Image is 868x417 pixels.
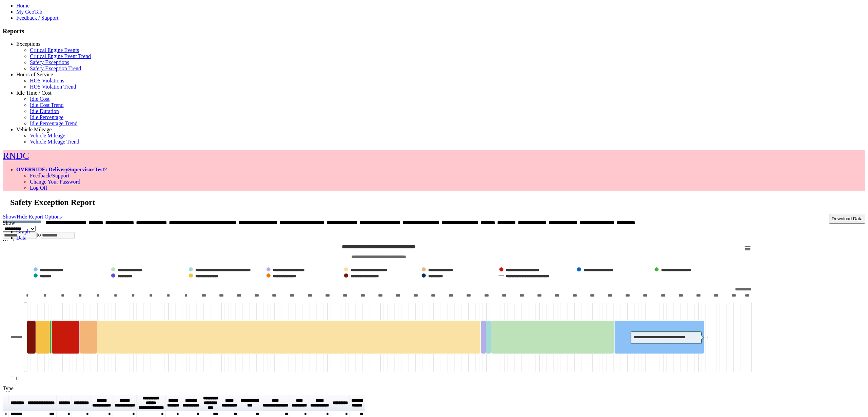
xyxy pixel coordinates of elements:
[220,395,239,411] th: Sort column
[30,65,81,71] a: Safety Exception Trend
[309,395,331,411] th: Sort column
[350,395,365,411] th: Sort column
[829,214,865,224] button: Download Data
[3,27,865,35] h3: Reports
[261,395,290,411] th: Sort column
[30,185,47,191] a: Log Off
[16,41,40,47] a: Exceptions
[239,395,261,411] th: Sort column
[16,235,26,241] a: Data
[30,179,80,185] a: Change Your Password
[16,15,58,21] a: Feedback / Support
[16,3,29,8] a: Home
[37,232,41,238] span: to
[30,139,79,145] a: Vehicle Mileage Trend
[30,102,64,108] a: Idle Cost Trend
[10,198,865,207] h2: Safety Exception Report
[30,53,91,59] a: Critical Engine Event Trend
[16,229,30,234] a: Graph
[30,78,64,83] a: HOS Violations
[331,395,350,411] th: Sort column
[166,395,181,411] th: Sort column
[30,96,50,102] a: Idle Cost
[3,212,62,221] a: Show/Hide Report Options
[16,167,107,172] a: OVERRIDE: DeliverySupervisor Test2
[26,395,57,411] th: Sort column
[16,127,52,132] a: Vehicle Mileage
[9,395,26,411] th: Sort column
[3,150,29,161] a: RNDC
[30,173,69,178] a: Feedback/Support
[91,395,113,411] th: Sort column
[30,108,59,114] a: Idle Duration
[30,59,69,65] a: Safety Exceptions
[16,9,42,15] a: My GeoTab
[290,395,309,411] th: Sort column
[181,395,201,411] th: Sort column
[16,90,52,96] a: Idle Time / Cost
[3,385,14,391] label: Type
[137,395,165,411] th: Sort column
[30,120,77,126] a: Idle Percentage Trend
[30,47,79,53] a: Critical Engine Events
[3,239,20,245] label: Display
[30,84,76,90] a: HOS Violation Trend
[57,395,72,411] th: Sort column
[3,220,15,226] label: Show
[113,395,137,411] th: Sort column
[201,395,220,411] th: Sort column
[30,133,65,138] a: Vehicle Mileage
[30,114,63,120] a: Idle Percentage
[72,395,91,411] th: Sort column
[16,72,53,77] a: Hours of Service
